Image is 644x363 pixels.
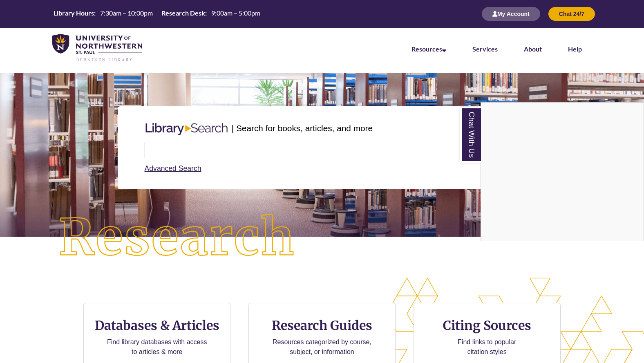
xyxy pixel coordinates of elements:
[481,103,644,241] iframe: Chat Widget
[472,45,498,53] a: Services
[460,107,481,163] a: Chat With Us
[568,45,582,53] a: Help
[52,34,142,63] img: UNWSP Library Logo
[411,45,446,53] a: Resources
[524,45,542,53] a: About
[481,102,644,241] div: Chat With Us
